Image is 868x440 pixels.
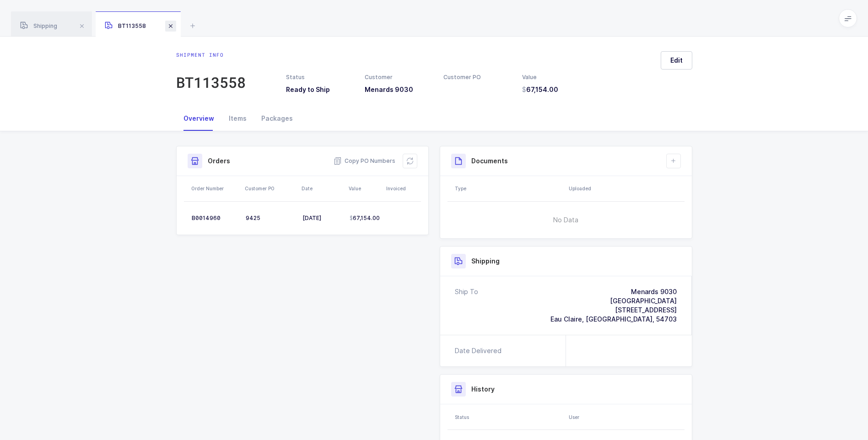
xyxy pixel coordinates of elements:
[455,413,563,421] div: Status
[455,346,505,355] div: Date Delivered
[176,106,221,131] div: Overview
[192,215,238,222] div: B0014960
[286,73,354,81] div: Status
[302,185,343,192] div: Date
[550,287,677,296] div: Menards 9030
[246,215,295,222] div: 9425
[254,106,300,131] div: Packages
[661,51,692,70] button: Edit
[550,315,677,323] span: Eau Claire, [GEOGRAPHIC_DATA], 54703
[221,106,254,131] div: Items
[350,215,380,222] span: 67,154.00
[522,73,590,81] div: Value
[365,73,432,81] div: Customer
[569,413,682,421] div: User
[443,73,511,81] div: Customer PO
[105,22,146,29] span: BT113558
[349,185,381,192] div: Value
[20,22,57,29] span: Shipping
[386,185,418,192] div: Invoiced
[208,156,230,166] h3: Orders
[455,185,563,192] div: Type
[550,296,677,306] div: [GEOGRAPHIC_DATA]
[471,156,508,166] h3: Documents
[302,215,342,222] div: [DATE]
[522,85,558,94] span: 67,154.00
[455,287,478,324] div: Ship To
[191,185,239,192] div: Order Number
[569,185,682,192] div: Uploaded
[550,306,677,315] div: [STREET_ADDRESS]
[365,85,432,94] h3: Menards 9030
[334,156,395,166] button: Copy PO Numbers
[176,51,246,59] div: Shipment info
[670,56,683,65] span: Edit
[471,257,500,266] h3: Shipping
[286,85,354,94] h3: Ready to Ship
[245,185,296,192] div: Customer PO
[507,206,625,234] span: No Data
[471,385,495,394] h3: History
